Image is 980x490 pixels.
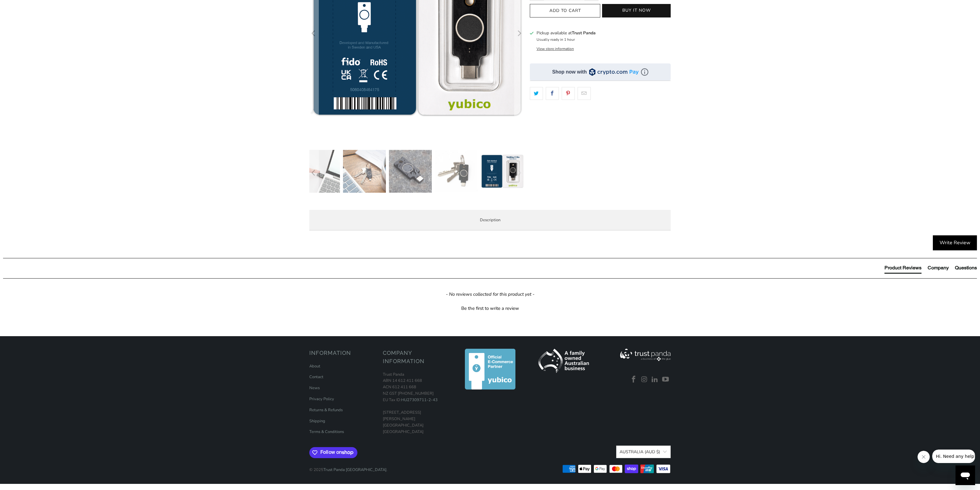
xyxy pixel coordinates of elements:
a: Shipping [309,418,325,424]
a: Privacy Policy [309,396,334,402]
iframe: Button to launch messaging window [956,465,975,485]
div: Write Review [933,235,977,251]
iframe: Close message [918,451,930,463]
em: - No reviews collected for this product yet - [446,291,534,298]
a: Trust Panda Australia on Facebook [629,376,638,384]
span: Add to Cart [536,8,594,13]
iframe: Message from company [932,450,975,463]
a: Terms & Conditions [309,429,344,435]
a: HU27309711-2-43 [401,397,438,403]
a: Share this on Facebook [546,87,559,100]
a: Email this to a friend [578,87,591,100]
a: Trust Panda Australia on Instagram [640,376,649,384]
div: Questions [955,264,977,271]
a: Trust Panda [GEOGRAPHIC_DATA] [323,467,386,473]
small: Usually ready in 1 hour [537,37,575,42]
img: YubiKey C Bio (FIDO Edition) - Trust Panda [435,150,478,193]
a: Share this on Pinterest [562,87,575,100]
a: Returns & Refunds [309,407,343,413]
a: Trust Panda Australia on LinkedIn [650,376,660,384]
h3: Pickup available at [537,30,596,36]
label: Description [309,210,671,230]
p: Trust Panda ABN 14 612 411 668 ACN 612 411 668 NZ GST [PHONE_NUMBER] EU Tax ID: [STREET_ADDRESS][... [383,371,450,435]
div: Product Reviews [884,264,922,271]
b: Trust Panda [572,30,596,36]
div: Shop now with [552,69,587,75]
button: View store information [537,46,574,51]
span: Hi. Need any help? [4,4,44,9]
a: Contact [309,374,323,380]
img: YubiKey C Bio (FIDO Edition) - Trust Panda [343,150,386,193]
a: About [309,363,320,369]
button: Next [514,150,524,196]
p: © 2025 . [309,461,387,473]
button: Previous [309,150,319,196]
button: Australia (AUD $) [616,446,671,458]
div: Company [928,264,949,271]
img: YubiKey C Bio (FIDO Edition) - Trust Panda [297,150,340,193]
img: YubiKey C Bio (FIDO Edition) - Trust Panda [389,150,432,193]
div: Be the first to write a review [3,304,977,312]
div: Be the first to write a review [461,305,519,312]
a: Trust Panda Australia on YouTube [661,376,670,384]
iframe: Reviews Widget [530,111,671,132]
img: YubiKey C Bio (FIDO Edition) - Trust Panda [481,150,524,193]
a: News [309,385,320,391]
button: Add to Cart [530,4,600,18]
div: Reviews Tabs [884,264,977,277]
a: Share this on Twitter [530,87,543,100]
button: Buy it now [602,4,671,17]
